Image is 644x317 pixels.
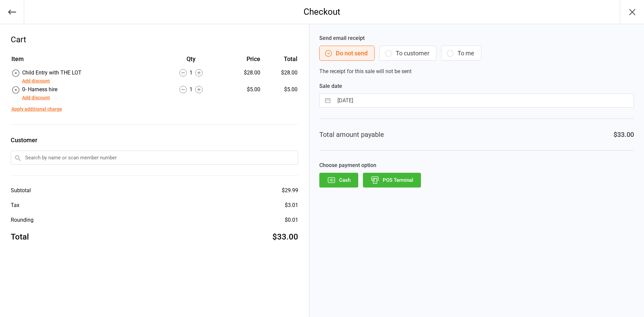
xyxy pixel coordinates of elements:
[223,54,260,63] div: Price
[285,201,298,209] div: $3.01
[11,54,159,68] th: Item
[379,46,436,61] button: To customer
[319,34,634,42] label: Send email receipt
[22,94,50,101] button: Add discount
[263,86,298,102] td: $5.00
[22,77,50,85] button: Add discount
[11,136,298,145] label: Customer
[319,46,375,61] button: Do not send
[11,34,298,46] div: Cart
[319,161,634,169] label: Choose payment option
[263,69,298,85] td: $28.00
[22,69,82,76] span: Child Entry with THE LOT
[223,69,260,77] div: $28.00
[285,216,298,224] div: $0.01
[263,54,298,68] th: Total
[11,187,31,195] div: Subtotal
[613,129,634,140] div: $33.00
[282,187,298,195] div: $29.99
[319,173,358,188] button: Cash
[319,82,634,90] label: Sale date
[11,231,29,243] div: Total
[319,129,384,140] div: Total amount payable
[11,106,62,113] button: Apply additional charge
[11,201,19,209] div: Tax
[441,46,481,61] button: To me
[11,216,34,224] div: Rounding
[22,86,57,93] span: 0- Harness hire
[319,34,634,75] div: The receipt for this sale will not be sent
[11,151,298,165] input: Search by name or scan member number
[159,86,223,94] div: 1
[363,173,421,188] button: POS Terminal
[159,69,223,77] div: 1
[223,86,260,94] div: $5.00
[272,231,298,243] div: $33.00
[159,54,223,68] th: Qty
